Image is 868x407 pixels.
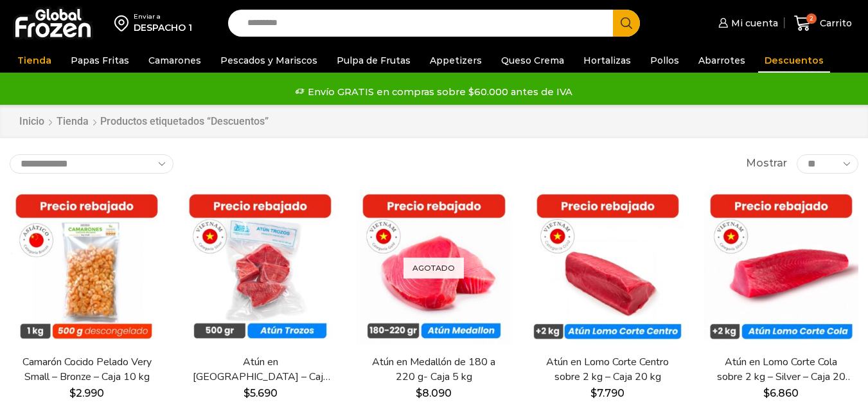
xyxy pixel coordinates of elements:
[763,387,770,399] span: $
[364,355,503,384] a: Atún en Medallón de 180 a 220 g- Caja 5 kg
[495,48,571,73] a: Queso Crema
[590,387,597,399] span: $
[416,387,422,399] span: $
[746,156,787,171] span: Mostrar
[134,12,192,21] div: Enviar a
[191,355,330,384] a: Atún en [GEOGRAPHIC_DATA] – Caja 10 kg
[244,387,278,399] bdi: 5.690
[142,48,208,73] a: Camarones
[715,10,778,36] a: Mi cuenta
[10,154,173,174] select: Pedido de la tienda
[244,387,250,399] span: $
[644,48,686,73] a: Pollos
[763,387,799,399] bdi: 6.860
[100,115,269,127] h1: Productos etiquetados “Descuentos”
[613,10,640,37] button: Search button
[56,114,89,129] a: Tienda
[758,48,830,73] a: Descuentos
[692,48,752,73] a: Abarrotes
[712,355,851,384] a: Atún en Lomo Corte Cola sobre 2 kg – Silver – Caja 20 kg
[214,48,324,73] a: Pescados y Mariscos
[728,17,778,30] span: Mi cuenta
[330,48,417,73] a: Pulpa de Frutas
[806,14,817,24] span: 2
[791,8,855,39] a: 2 Carrito
[11,48,58,73] a: Tienda
[577,48,637,73] a: Hortalizas
[17,355,156,384] a: Camarón Cocido Pelado Very Small – Bronze – Caja 10 kg
[19,114,45,129] a: Inicio
[817,17,852,30] span: Carrito
[423,48,488,73] a: Appetizers
[114,12,134,34] img: address-field-icon.svg
[538,355,677,384] a: Atún en Lomo Corte Centro sobre 2 kg – Caja 20 kg
[64,48,136,73] a: Papas Fritas
[69,387,104,399] bdi: 2.990
[134,21,192,34] div: DESPACHO 1
[19,114,269,129] nav: Breadcrumb
[590,387,624,399] bdi: 7.790
[69,387,76,399] span: $
[416,387,452,399] bdi: 8.090
[403,257,464,278] p: Agotado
